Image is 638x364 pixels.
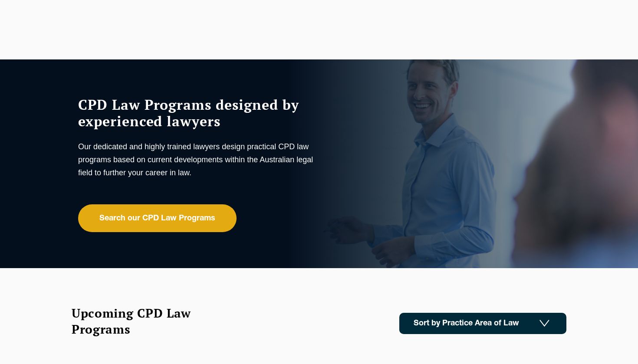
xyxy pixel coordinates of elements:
[78,204,237,232] a: Search our CPD Law Programs
[78,140,317,179] p: Our dedicated and highly trained lawyers design practical CPD law programs based on current devel...
[399,313,566,334] a: Sort by Practice Area of Law
[539,320,549,327] img: Icon
[78,96,317,129] h1: CPD Law Programs designed by experienced lawyers
[72,305,213,337] h2: Upcoming CPD Law Programs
